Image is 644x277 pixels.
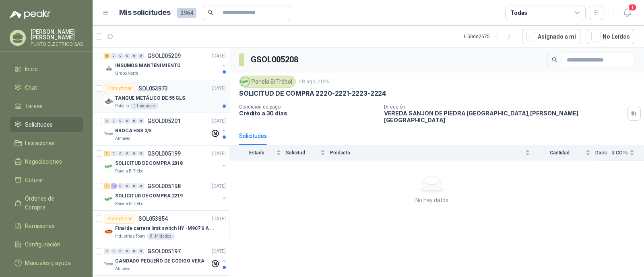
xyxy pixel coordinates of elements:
[620,6,634,20] button: 1
[131,53,137,59] div: 0
[241,77,250,86] img: Company Logo
[10,62,83,77] a: Inicio
[115,62,180,70] p: INSUMOS MANTENIMIENTO
[115,233,145,240] p: Industrias Tomy
[239,89,386,98] p: SOLICITUD DE COMPRA 2220-2221-2223-2224
[104,96,114,106] img: Company Logo
[118,151,124,156] div: 0
[104,116,227,142] a: 0 0 0 0 0 0 GSOL005201[DATE] Company LogoBROCA HSS 3/8Almatec
[10,255,83,271] a: Manuales y ayuda
[31,42,83,47] p: PUNTO ELECTRICO SAS
[10,135,83,151] a: Licitaciones
[138,248,144,254] div: 0
[115,192,183,200] p: SOLICITUD DE COMPRA 2219
[147,53,181,59] p: GSOL005209
[115,94,185,102] p: TANQUE METÁLICO DE 55 GLS
[612,145,644,160] th: # COTs
[104,64,114,74] img: Company Logo
[177,8,196,18] span: 2964
[124,53,130,59] div: 0
[299,78,330,86] p: 28 ago, 2025
[212,150,226,158] p: [DATE]
[104,149,227,174] a: 1 0 0 0 0 0 GSOL005199[DATE] Company LogoSOLICITUD DE COMPRA 2018Panela El Trébol
[115,225,215,232] p: Final de carrera limit switch HY -M907 6 A - 250 V a.c
[587,29,634,44] button: No Leídos
[463,30,516,43] div: 1 - 50 de 2575
[124,183,130,189] div: 0
[118,118,124,124] div: 0
[138,183,144,189] div: 0
[10,218,83,234] a: Remisiones
[147,151,181,156] p: GSOL005199
[138,151,144,156] div: 0
[628,4,637,11] span: 1
[138,118,144,124] div: 0
[10,191,83,215] a: Órdenes de Compra
[111,53,117,59] div: 0
[229,145,286,160] th: Estado
[510,8,527,17] div: Todas
[104,194,114,204] img: Company Logo
[535,150,584,156] span: Cantidad
[212,248,226,255] p: [DATE]
[25,65,38,74] span: Inicio
[138,53,144,59] div: 0
[212,85,226,92] p: [DATE]
[147,183,181,189] p: GSOL005198
[111,183,117,189] div: 10
[115,135,130,142] p: Almatec
[384,110,624,123] p: VEREDA SANJON DE PIEDRA [GEOGRAPHIC_DATA] , [PERSON_NAME][GEOGRAPHIC_DATA]
[212,52,226,60] p: [DATE]
[118,248,124,254] div: 0
[25,240,60,249] span: Configuración
[552,57,557,63] span: search
[10,80,83,95] a: Chat
[147,118,181,124] p: GSOL005201
[212,117,226,125] p: [DATE]
[124,248,130,254] div: 0
[25,83,37,92] span: Chat
[104,162,114,171] img: Company Logo
[115,160,183,167] p: SOLICITUD DE COMPRA 2018
[212,183,226,190] p: [DATE]
[115,70,138,77] p: Grupo North
[119,7,171,18] h1: Mis solicitudes
[384,104,624,110] p: Dirección
[138,86,168,91] p: SOL053973
[104,181,227,207] a: 1 10 0 0 0 0 GSOL005198[DATE] Company LogoSOLICITUD DE COMPRA 2219Panela El Trébol
[612,150,628,156] span: # COTs
[104,227,114,236] img: Company Logo
[118,53,124,59] div: 0
[330,150,524,156] span: Producto
[25,120,53,129] span: Solicitudes
[115,168,144,174] p: Panela El Trébol
[111,151,117,156] div: 0
[104,259,114,269] img: Company Logo
[239,110,378,117] p: Crédito a 30 días
[104,248,110,254] div: 0
[286,150,319,156] span: Solicitud
[124,118,130,124] div: 0
[104,183,110,189] div: 1
[104,51,227,77] a: 8 0 0 0 0 0 GSOL005209[DATE] Company LogoINSUMOS MANTENIMIENTOGrupo North
[239,104,378,110] p: Condición de pago
[104,84,135,93] div: Por cotizar
[25,176,43,185] span: Cotizar
[10,98,83,114] a: Tareas
[522,29,580,44] button: Asignado a mi
[212,215,226,223] p: [DATE]
[251,53,299,66] h3: GSOL005208
[10,172,83,188] a: Cotizar
[115,201,144,207] p: Panela El Trébol
[93,211,229,243] a: Por cotizarSOL053854[DATE] Company LogoFinal de carrera limit switch HY -M907 6 A - 250 V a.cIndu...
[10,117,83,132] a: Solicitudes
[147,233,175,240] div: 8 Unidades
[535,145,595,160] th: Cantidad
[131,151,137,156] div: 0
[131,248,137,254] div: 0
[115,266,130,272] p: Almatec
[286,145,330,160] th: Solicitud
[25,194,75,212] span: Órdenes de Compra
[10,237,83,252] a: Configuración
[104,246,227,272] a: 0 0 0 0 0 0 GSOL005197[DATE] Company LogoCANDADO PEQUEÑO DE CODIGO VERAAlmatec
